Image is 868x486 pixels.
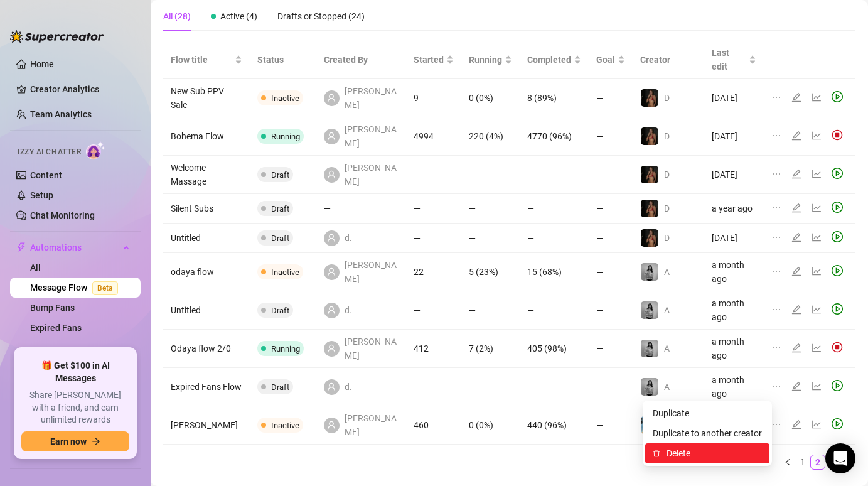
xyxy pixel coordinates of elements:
span: [PERSON_NAME] [345,84,399,112]
span: play-circle [832,202,843,213]
span: edit [791,266,801,276]
th: Flow title [163,41,250,79]
span: ellipsis [771,381,781,391]
span: A [664,343,670,354]
th: Completed [520,41,589,79]
td: — [589,79,633,117]
th: Goal [589,41,633,79]
span: line-chart [812,92,822,102]
td: Untitled [163,291,250,330]
span: Draft [271,170,289,180]
li: Previous Page [780,455,795,470]
span: left [784,458,791,466]
span: ellipsis [771,232,781,242]
span: play-circle [832,303,843,315]
span: Running [271,344,300,354]
td: 412 [406,330,461,368]
img: A [641,301,658,319]
a: Content [30,170,62,180]
a: All [30,262,41,273]
span: user [327,306,336,315]
span: line-chart [812,131,822,141]
td: — [589,291,633,330]
td: 9 [406,79,461,117]
th: Creator [633,41,705,79]
span: Completed [527,53,571,67]
td: — [589,194,633,224]
td: Expired Fans Flow [163,368,250,406]
span: Automations [30,237,119,257]
span: [PERSON_NAME] [345,161,399,188]
span: user [327,344,336,353]
img: D [641,166,658,183]
td: a month ago [704,368,764,406]
td: — [461,194,520,224]
span: Draft [271,204,289,213]
span: user [327,421,336,429]
a: Team Analytics [30,109,92,119]
img: AI Chatter [86,141,105,159]
td: 7 (2%) [461,330,520,368]
button: left [780,455,795,470]
span: A [664,382,670,392]
td: 0 (0%) [461,79,520,117]
td: — [461,291,520,330]
td: 5 (23%) [461,253,520,291]
a: Bump Fans [30,303,75,313]
td: Welcome Massage [163,156,250,194]
td: — [589,224,633,253]
td: 460 [406,406,461,445]
td: [PERSON_NAME] [163,406,250,445]
div: All (28) [163,9,191,23]
span: Delete [667,446,762,460]
td: [DATE] [704,156,764,194]
a: Creator Analytics [30,79,131,99]
span: line-chart [812,169,822,179]
span: Draft [271,306,289,315]
a: Expired Fans [30,323,82,333]
img: A [641,378,658,396]
span: user [327,94,336,102]
td: [DATE] [704,117,764,156]
img: D [641,89,658,107]
td: — [589,253,633,291]
td: Bohema Flow [163,117,250,156]
span: user [327,132,336,141]
td: — [406,156,461,194]
span: Inactive [271,94,299,103]
td: 4770 (96%) [520,117,589,156]
img: D [641,229,658,247]
td: — [589,406,633,445]
th: Created By [316,41,406,79]
span: Inactive [271,267,299,277]
img: logo-BBDzfeDw.svg [10,30,104,43]
td: [DATE] [704,79,764,117]
span: ellipsis [771,92,781,102]
td: a year ago [704,194,764,224]
span: d. [345,303,352,317]
span: Beta [92,281,118,295]
span: [PERSON_NAME] [345,122,399,150]
td: 4994 [406,117,461,156]
span: D [664,170,670,180]
span: play-circle [832,231,843,242]
td: 0 (0%) [461,406,520,445]
th: Running [461,41,520,79]
span: line-chart [812,343,822,353]
td: Odaya flow 2/0 [163,330,250,368]
td: — [461,368,520,406]
a: Home [30,59,54,69]
span: play-circle [832,418,843,429]
span: ellipsis [771,203,781,213]
span: user [327,234,336,242]
span: D [664,233,670,243]
td: a month ago [704,291,764,330]
span: Flow title [171,53,232,67]
span: edit [791,92,801,102]
td: — [406,368,461,406]
span: line-chart [812,305,822,315]
span: line-chart [812,419,822,429]
td: — [520,194,589,224]
span: line-chart [812,381,822,391]
span: Draft [271,382,289,392]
